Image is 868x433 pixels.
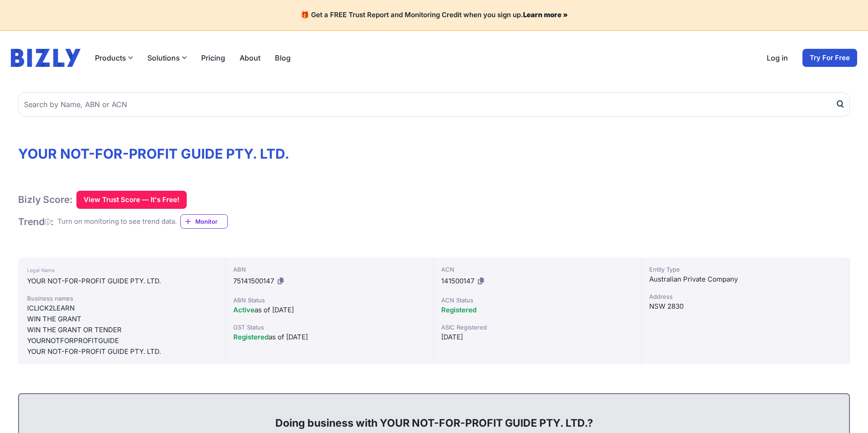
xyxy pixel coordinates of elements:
[28,401,840,430] div: Doing business with YOUR NOT-FOR-PROFIT GUIDE PTY. LTD.?
[18,193,73,206] h1: Bizly Score:
[95,52,133,63] button: Products
[649,265,842,274] div: Entity Type
[233,333,269,341] span: Registered
[18,216,54,228] h1: Trend :
[180,214,228,229] a: Monitor
[27,294,217,303] div: Business names
[195,217,227,226] span: Monitor
[441,332,634,343] div: [DATE]
[523,10,568,19] a: Learn more »
[441,265,634,274] div: ACN
[76,191,187,209] button: View Trust Score — It's Free!
[233,332,426,343] div: as of [DATE]
[27,335,217,346] div: YOURNOTFORPROFITGUIDE
[441,277,474,285] span: 141500147
[11,11,857,19] h4: 🎁 Get a FREE Trust Report and Monitoring Credit when you sign up.
[27,303,217,314] div: ICLICK2LEARN
[275,52,291,63] a: Blog
[18,146,850,162] h1: YOUR NOT-FOR-PROFIT GUIDE PTY. LTD.
[649,301,842,312] div: NSW 2830
[233,306,255,314] span: Active
[233,296,426,305] div: ABN Status
[767,52,788,63] a: Log in
[57,216,177,227] div: Turn on monitoring to see trend data.
[649,274,842,285] div: Australian Private Company
[233,265,426,274] div: ABN
[233,277,274,285] span: 75141500147
[201,52,225,63] a: Pricing
[27,276,217,287] div: YOUR NOT-FOR-PROFIT GUIDE PTY. LTD.
[441,323,634,332] div: ASIC Registered
[441,296,634,305] div: ACN Status
[441,306,476,314] span: Registered
[147,52,187,63] button: Solutions
[240,52,260,63] a: About
[27,346,217,357] div: YOUR NOT-FOR-PROFIT GUIDE PTY. LTD.
[649,292,842,301] div: Address
[233,305,426,315] div: as of [DATE]
[27,265,217,276] div: Legal Name
[18,92,850,117] input: Search by Name, ABN or ACN
[233,323,426,332] div: GST Status
[802,49,857,67] a: Try For Free
[27,325,217,335] div: WIN THE GRANT OR TENDER
[27,314,217,325] div: WIN THE GRANT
